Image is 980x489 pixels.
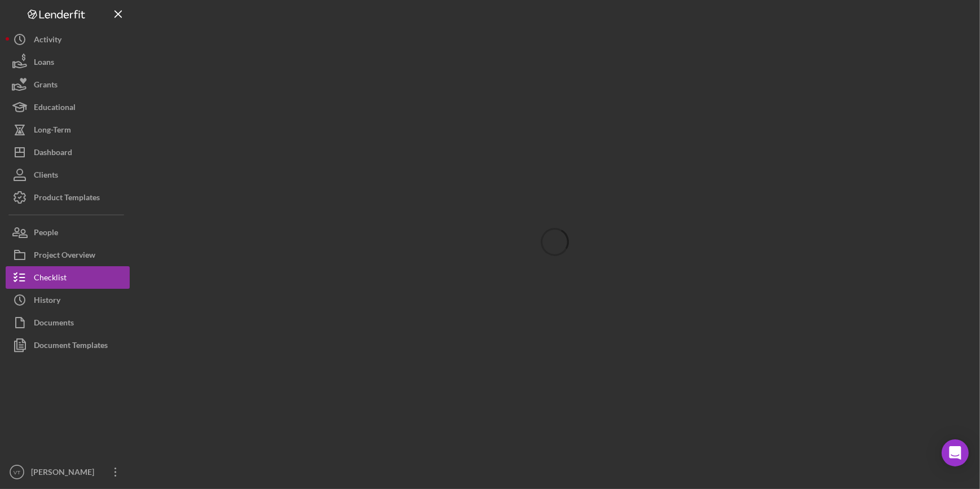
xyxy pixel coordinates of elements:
button: Product Templates [6,186,130,209]
div: Activity [34,28,61,54]
div: Dashboard [34,141,72,166]
div: Product Templates [34,186,100,212]
button: Dashboard [6,141,130,164]
button: Educational [6,96,130,118]
div: Document Templates [34,334,108,359]
button: Grants [6,73,130,96]
button: VT[PERSON_NAME] [6,461,130,483]
div: Open Intercom Messenger [942,439,969,466]
div: People [34,221,58,246]
button: Clients [6,164,130,186]
button: Loans [6,51,130,73]
div: Loans [34,51,54,76]
button: Long-Term [6,118,130,141]
div: Grants [34,73,58,99]
div: Documents [34,311,74,337]
button: Documents [6,311,130,334]
div: Project Overview [34,244,95,269]
button: Activity [6,28,130,51]
div: [PERSON_NAME] [28,461,101,486]
div: History [34,289,60,314]
button: Checklist [6,266,130,289]
button: Document Templates [6,334,130,356]
div: Clients [34,164,58,189]
div: Checklist [34,266,67,292]
div: Long-Term [34,118,71,144]
button: People [6,221,130,244]
text: VT [14,469,20,475]
div: Educational [34,96,76,121]
button: History [6,289,130,311]
button: Project Overview [6,244,130,266]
